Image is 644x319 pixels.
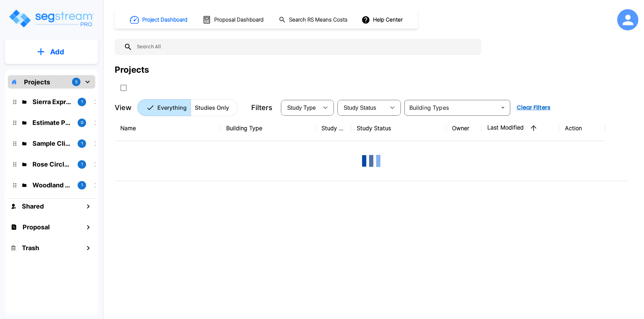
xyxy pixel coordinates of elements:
[191,99,238,116] button: Studies Only
[32,139,72,148] p: Sample Client
[316,115,351,141] th: Study Type
[75,79,78,85] p: 5
[344,105,377,111] span: Study Status
[287,105,316,111] span: Study Type
[24,77,50,87] p: Projects
[137,99,191,116] button: Everything
[32,118,72,127] p: Estimate Property
[115,64,149,76] div: Projects
[8,8,95,29] img: Logo
[351,115,446,141] th: Study Status
[559,115,605,141] th: Action
[482,115,559,141] th: Last Modified
[200,12,267,27] button: Proposal Dashboard
[32,159,72,169] p: Rose Circle LLC
[214,16,264,24] h1: Proposal Dashboard
[32,97,72,107] p: Sierra Express Car Wash
[221,115,316,141] th: Building Type
[339,98,385,118] div: Select
[81,161,83,167] p: 1
[142,16,187,24] h1: Project Dashboard
[276,13,351,27] button: Search RS Means Costs
[116,81,131,95] button: SelectAll
[22,243,39,253] h1: Trash
[132,39,478,55] input: Search All
[137,99,238,116] div: Platform
[357,147,385,175] img: Loading
[251,102,272,113] p: Filters
[407,103,496,113] input: Building Types
[22,201,44,211] h1: Shared
[360,13,405,26] button: Help Center
[115,115,221,141] th: Name
[514,101,553,115] button: Clear Filters
[289,16,348,24] h1: Search RS Means Costs
[50,47,64,57] p: Add
[282,98,318,118] div: Select
[81,99,83,105] p: 1
[81,120,83,126] p: 0
[115,102,132,113] p: View
[498,103,508,113] button: Open
[23,222,50,232] h1: Proposal
[81,182,83,188] p: 1
[446,115,482,141] th: Owner
[32,180,72,190] p: Woodland Circle LLC
[81,140,83,146] p: 1
[127,12,191,28] button: Project Dashboard
[157,103,187,112] p: Everything
[5,42,98,62] button: Add
[195,103,229,112] p: Studies Only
